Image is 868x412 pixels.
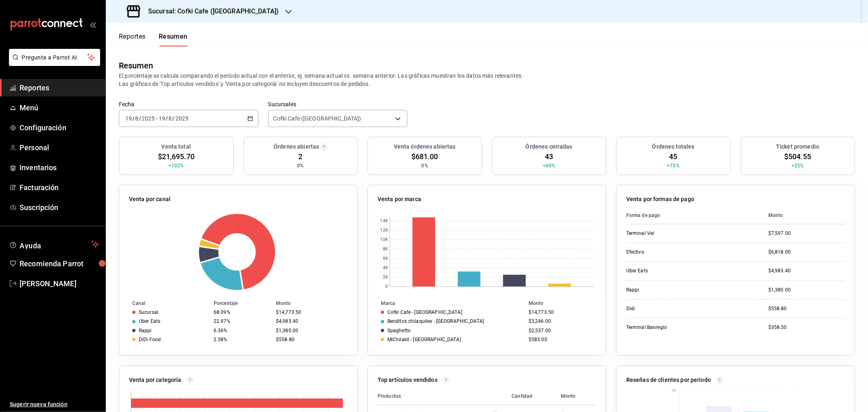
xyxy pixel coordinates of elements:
[626,324,708,331] div: Terminal Banregio
[119,102,258,107] label: Fecha
[626,249,708,256] div: Efectivo
[626,230,708,237] div: Terminal Vel
[210,299,273,308] th: Porcentaje
[276,328,344,333] div: $1,380.00
[22,53,87,62] span: Pregunta a Parrot AI
[214,309,269,315] div: 68.09%
[20,122,99,133] span: Configuración
[378,388,505,405] th: Productos
[276,309,344,315] div: $14,773.50
[387,309,462,315] div: Cofki Cafe - [GEOGRAPHIC_DATA]
[139,309,158,315] div: Sucursal
[139,328,152,333] div: Rappi
[626,207,762,224] th: Forma de pago
[139,337,161,342] div: DiDi Food
[276,337,344,342] div: $558.80
[20,182,99,193] span: Facturación
[273,114,361,123] span: Cofki Cafe ([GEOGRAPHIC_DATA])
[383,256,388,261] text: 6K
[159,33,188,46] button: Resumen
[626,305,708,312] div: Didi
[383,275,388,280] text: 2K
[162,142,191,151] h3: Venta total
[768,230,845,237] div: $7,597.00
[762,207,845,224] th: Monto
[119,72,855,88] p: El porcentaje se calcula comparando el período actual con el anterior, ej. semana actual vs. sema...
[268,102,408,107] label: Sucursales
[529,337,593,342] div: $583.00
[168,162,184,169] span: +102%
[10,400,99,409] span: Sugerir nueva función
[768,305,845,312] div: $558.80
[214,318,269,324] div: 22.97%
[368,299,525,308] th: Marca
[20,142,99,153] span: Personal
[380,228,388,233] text: 12K
[214,337,269,342] div: 2.58%
[276,318,344,324] div: $4,983.40
[166,115,168,122] span: /
[119,59,153,72] div: Resumen
[119,33,188,46] div: navigation tabs
[119,299,210,308] th: Canal
[667,162,680,169] span: +73%
[768,324,845,331] div: $358.50
[20,239,88,249] span: Ayuda
[652,142,695,151] h3: Órdenes totales
[141,115,155,122] input: ----
[173,115,175,122] span: /
[394,142,456,151] h3: Venta órdenes abiertas
[626,376,711,384] p: Reseñas de clientes por periodo
[776,142,819,151] h3: Ticket promedio
[380,238,388,242] text: 10K
[626,195,694,204] p: Venta por formas de pago
[505,388,554,405] th: Cantidad
[156,115,157,122] span: -
[626,287,708,294] div: Rappi
[20,162,99,173] span: Inventarios
[297,162,304,169] span: 0%
[125,115,132,122] input: --
[129,195,171,204] p: Venta por canal
[387,337,461,342] div: MiChilakil - [GEOGRAPHIC_DATA]
[626,267,708,274] div: Uber Eats
[142,7,279,16] h3: Sucursal: Cofki Cafe ([GEOGRAPHIC_DATA])
[545,151,553,162] span: 43
[158,115,166,122] input: --
[383,247,388,252] text: 8K
[135,115,139,122] input: --
[385,285,388,289] text: 0
[422,162,428,169] span: 0%
[9,49,100,66] button: Pregunta a Parrot AI
[273,142,319,151] h3: Órdenes abiertas
[529,309,593,315] div: $14,773.50
[526,142,573,151] h3: Órdenes cerradas
[132,115,135,122] span: /
[20,258,99,269] span: Recomienda Parrot
[554,388,596,405] th: Monto
[6,59,100,68] a: Pregunta a Parrot AI
[387,318,484,324] div: Benditos chilaquiles - [GEOGRAPHIC_DATA]
[784,151,811,162] span: $504.55
[168,115,173,122] input: --
[529,328,593,333] div: $2,537.00
[20,102,99,113] span: Menú
[543,162,555,169] span: +65%
[158,151,195,162] span: $21,695.70
[669,151,678,162] span: 45
[129,376,181,384] p: Venta por categoría
[298,151,302,162] span: 2
[90,21,96,28] button: open_drawer_menu
[529,318,593,324] div: $3,246.00
[378,195,421,204] p: Venta por marca
[768,267,845,274] div: $4,983.40
[119,33,146,46] button: Reportes
[139,318,160,324] div: Uber Eats
[768,287,845,294] div: $1,380.00
[378,376,437,384] p: Top artículos vendidos
[175,115,189,122] input: ----
[383,266,388,270] text: 4K
[791,162,804,169] span: +22%
[20,278,99,289] span: [PERSON_NAME]
[768,249,845,256] div: $6,818.00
